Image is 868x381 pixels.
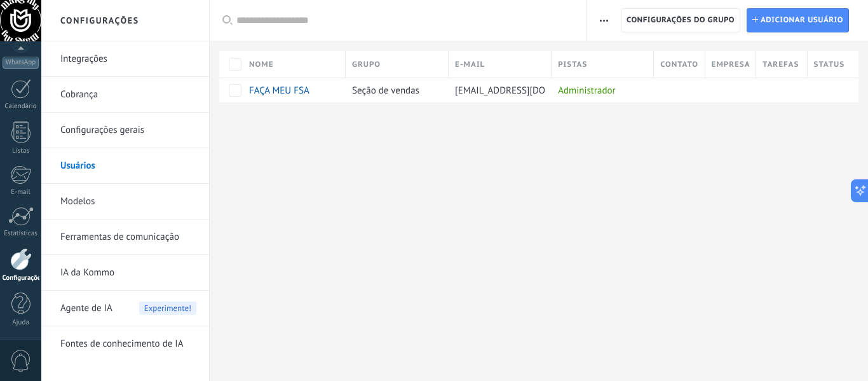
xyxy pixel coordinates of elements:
[60,255,196,291] a: IA da Kommo
[41,148,209,184] li: Usuários
[60,124,144,136] font: Configurações gerais
[41,291,209,326] li: Agente de IA
[60,77,196,113] a: Cobrança
[763,60,799,69] font: Tarefas
[60,113,196,148] a: Configurações gerais
[41,184,209,219] li: Modelos
[346,78,442,102] div: Seção de vendas
[60,184,196,219] a: Modelos
[4,229,37,238] font: Estatísticas
[60,160,95,172] font: Usuários
[60,148,196,184] a: Usuários
[60,302,112,314] font: Agente de IA
[352,60,381,69] font: Grupo
[761,15,843,25] font: Adicionar usuário
[455,60,485,69] font: E-mail
[352,85,419,97] font: Seção de vendas
[660,60,703,69] font: Contatos
[12,146,29,155] font: Listas
[60,15,139,26] font: Configurações
[558,85,615,97] font: Administrador
[41,41,209,77] li: Integrações
[621,8,740,32] button: Configurações do grupo
[144,303,191,314] font: Experimente!
[3,274,44,282] font: Configurações
[60,53,107,65] font: Integrações
[60,267,114,279] font: IA da Kommo
[60,195,95,207] font: Modelos
[249,85,309,97] font: FAÇA MEU FSA
[249,60,274,69] font: Nome
[60,231,179,243] font: Ferramentas de comunicação
[6,58,36,67] font: WhatsApp
[60,338,183,350] font: Fontes de conhecimento de IA
[41,255,209,291] li: IA da Kommo
[41,77,209,113] li: Cobrança
[60,326,196,362] a: Fontes de conhecimento de IA
[11,188,30,197] font: E-mail
[60,291,196,326] a: Agente de IAExperimente!
[12,318,29,327] font: Ajuda
[558,60,587,69] font: Pistas
[455,85,599,97] font: [EMAIL_ADDRESS][DOMAIN_NAME]
[747,8,849,32] a: Adicionar usuário
[60,41,196,77] a: Integrações
[60,88,98,100] font: Cobrança
[627,15,735,25] font: Configurações do grupo
[41,113,209,148] li: Configurações gerais
[814,60,845,69] font: Status
[41,326,209,361] li: Fontes de conhecimento de IA
[712,60,756,69] font: Empresas
[41,219,209,255] li: Ferramentas de comunicação
[4,102,36,111] font: Calendário
[60,219,196,255] a: Ferramentas de comunicação
[595,8,613,32] button: Mais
